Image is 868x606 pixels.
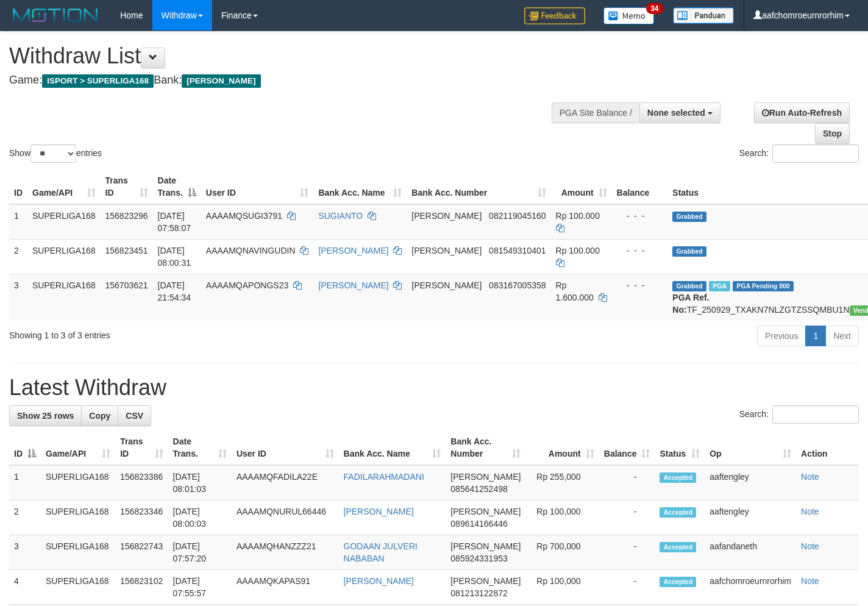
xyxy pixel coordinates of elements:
[599,570,655,605] td: -
[153,169,201,204] th: Date Trans.: activate to sort column descending
[344,472,424,482] a: FADILARAHMADANI
[9,239,27,274] td: 2
[705,570,796,605] td: aafchomroeurnrorhim
[9,6,102,24] img: MOTION_logo.png
[525,535,599,570] td: Rp 700,000
[201,169,314,204] th: User ID: activate to sort column ascending
[603,7,655,24] img: Button%20Memo.svg
[525,430,599,465] th: Amount: activate to sort column ascending
[27,204,101,240] td: SUPERLIGA168
[660,472,696,483] span: Accepted
[407,169,550,204] th: Bank Acc. Number: activate to sort column ascending
[556,211,600,221] span: Rp 100.000
[801,576,819,586] a: Note
[101,169,153,204] th: Trans ID: activate to sort column ascending
[105,211,148,221] span: 156823296
[9,274,27,321] td: 3
[672,212,706,222] span: Grabbed
[646,3,663,14] span: 34
[105,246,148,255] span: 156823451
[232,570,339,605] td: AAAAMQKAPAS91
[9,570,41,605] td: 4
[9,465,41,501] td: 1
[158,280,191,302] span: [DATE] 21:54:34
[705,430,796,465] th: Op: activate to sort column ascending
[772,144,859,163] input: Search:
[232,501,339,535] td: AAAAMQNURUL66446
[672,246,706,257] span: Grabbed
[617,279,663,291] div: - - -
[81,405,118,426] a: Copy
[339,430,446,465] th: Bank Acc. Name: activate to sort column ascending
[801,472,819,482] a: Note
[450,484,507,494] span: Copy 085641252498 to clipboard
[705,465,796,501] td: aaftengley
[660,542,696,552] span: Accepted
[739,405,859,424] label: Search:
[796,430,859,465] th: Action
[27,274,101,321] td: SUPERLIGA168
[41,535,115,570] td: SUPERLIGA168
[617,210,663,222] div: - - -
[168,430,232,465] th: Date Trans.: activate to sort column ascending
[41,465,115,501] td: SUPERLIGA168
[525,570,599,605] td: Rp 100,000
[158,246,191,268] span: [DATE] 08:00:31
[660,577,696,587] span: Accepted
[489,246,546,255] span: Copy 081549310401 to clipboard
[344,507,414,516] a: [PERSON_NAME]
[9,324,352,341] div: Showing 1 to 3 of 3 entries
[9,169,27,204] th: ID
[556,246,600,255] span: Rp 100.000
[115,501,168,535] td: 156823346
[318,211,363,221] a: SUGIANTO
[411,246,482,255] span: [PERSON_NAME]
[9,376,859,400] h1: Latest Withdraw
[41,501,115,535] td: SUPERLIGA168
[115,570,168,605] td: 156823102
[9,204,27,240] td: 1
[89,411,110,421] span: Copy
[118,405,151,426] a: CSV
[9,144,102,163] label: Show entries
[450,554,507,563] span: Copy 085924331953 to clipboard
[524,7,585,24] img: Feedback.jpg
[450,588,507,598] span: Copy 081213122872 to clipboard
[617,244,663,257] div: - - -
[168,570,232,605] td: [DATE] 07:55:57
[168,535,232,570] td: [DATE] 07:57:20
[672,281,706,291] span: Grabbed
[115,535,168,570] td: 156822743
[206,211,282,221] span: AAAAMQSUGI3791
[344,541,418,563] a: GODAAN JULVERI NABABAN
[115,430,168,465] th: Trans ID: activate to sort column ascending
[551,169,612,204] th: Amount: activate to sort column ascending
[168,465,232,501] td: [DATE] 08:01:03
[344,576,414,586] a: [PERSON_NAME]
[450,541,521,551] span: [PERSON_NAME]
[9,405,82,426] a: Show 25 rows
[42,74,154,88] span: ISPORT > SUPERLIGA168
[639,102,720,123] button: None selected
[489,211,546,221] span: Copy 082119045160 to clipboard
[27,239,101,274] td: SUPERLIGA168
[318,280,388,290] a: [PERSON_NAME]
[9,430,41,465] th: ID: activate to sort column descending
[672,293,709,315] b: PGA Ref. No:
[556,280,594,302] span: Rp 1.600.000
[757,326,806,346] a: Previous
[318,246,388,255] a: [PERSON_NAME]
[9,535,41,570] td: 3
[733,281,794,291] span: PGA Pending
[232,430,339,465] th: User ID: activate to sort column ascending
[705,501,796,535] td: aaftengley
[772,405,859,424] input: Search:
[105,280,148,290] span: 156703621
[525,501,599,535] td: Rp 100,000
[599,535,655,570] td: -
[450,576,521,586] span: [PERSON_NAME]
[801,541,819,551] a: Note
[9,74,566,87] h4: Game: Bank:
[115,465,168,501] td: 156823386
[599,501,655,535] td: -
